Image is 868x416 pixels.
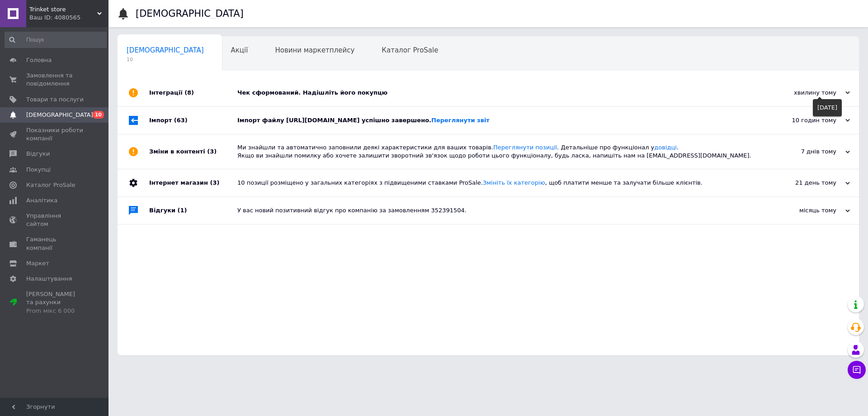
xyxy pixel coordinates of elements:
[382,46,438,54] span: Каталог ProSale
[174,117,188,124] span: (63)
[237,206,759,215] div: У вас новий позитивний відгук про компанію за замовленням 352391504.
[127,46,204,54] span: [DEMOGRAPHIC_DATA]
[178,207,187,214] span: (1)
[136,8,244,19] h1: [DEMOGRAPHIC_DATA]
[237,143,759,160] div: Ми знайшли та автоматично заповнили деякі характеристики для ваших товарів. . Детальніше про функ...
[237,116,759,124] div: Імпорт файлу [URL][DOMAIN_NAME] успішно завершено.
[26,307,84,315] div: Prom мікс 6 000
[26,212,84,228] span: Управління сайтом
[26,111,93,119] span: [DEMOGRAPHIC_DATA]
[493,144,557,151] a: Переглянути позиції
[26,96,84,104] span: Товари та послуги
[26,56,52,64] span: Головна
[26,126,84,143] span: Показники роботи компанії
[26,72,84,88] span: Замовлення та повідомлення
[237,89,759,97] div: Чек сформований. Надішліть його покупцю
[231,46,248,54] span: Акції
[26,235,84,252] span: Гаманець компанії
[29,14,108,22] div: Ваш ID: 4080565
[26,275,72,283] span: Налаштування
[759,206,850,215] div: місяць тому
[127,56,204,63] span: 10
[149,169,237,196] div: Інтернет магазин
[483,179,545,186] a: Змініть їх категорію
[149,197,237,224] div: Відгуки
[149,134,237,169] div: Зміни в контенті
[93,111,104,119] span: 10
[210,179,219,186] span: (3)
[149,79,237,106] div: Інтеграції
[26,196,57,205] span: Аналітика
[759,89,850,97] div: хвилину тому
[237,179,759,187] div: 10 позиції розміщено у загальних категоріях з підвищеними ставками ProSale. , щоб платити менше т...
[759,148,850,156] div: 7 днів тому
[26,290,84,315] span: [PERSON_NAME] та рахунки
[184,89,194,96] span: (8)
[848,361,866,379] button: Чат з покупцем
[149,107,237,134] div: Імпорт
[26,150,50,158] span: Відгуки
[26,166,51,174] span: Покупці
[26,181,75,189] span: Каталог ProSale
[813,99,842,116] div: [DATE]
[5,32,107,48] input: Пошук
[29,5,97,14] span: Trinket store
[654,144,677,151] a: довідці
[275,46,354,54] span: Новини маркетплейсу
[759,116,850,124] div: 10 годин тому
[759,179,850,187] div: 21 день тому
[431,117,490,124] a: Переглянути звіт
[26,259,49,268] span: Маркет
[207,148,217,155] span: (3)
